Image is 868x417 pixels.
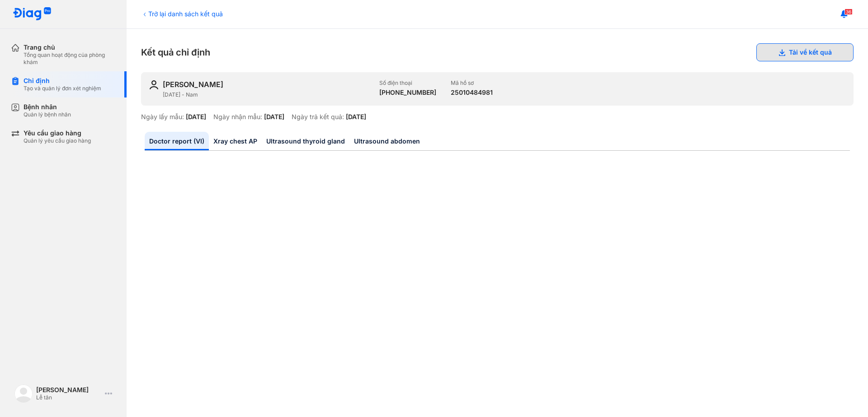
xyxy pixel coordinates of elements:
[262,132,349,150] a: Ultrasound thyroid gland
[379,88,436,97] div: [PHONE_NUMBER]
[13,7,52,21] img: logo
[145,132,209,150] a: Doctor report (VI)
[346,113,366,121] div: [DATE]
[264,113,284,121] div: [DATE]
[24,129,91,137] div: Yêu cầu giao hàng
[292,113,344,121] div: Ngày trả kết quả:
[24,103,71,111] div: Bệnh nhân
[163,91,372,98] div: [DATE] - Nam
[36,394,101,401] div: Lễ tân
[24,111,71,118] div: Quản lý bệnh nhân
[451,79,493,87] div: Mã hồ sơ
[24,51,116,66] div: Tổng quan hoạt động của phòng khám
[24,77,101,85] div: Chỉ định
[14,385,33,403] img: logo
[451,88,493,97] div: 25010484981
[24,85,101,92] div: Tạo và quản lý đơn xét nghiệm
[163,79,223,89] div: [PERSON_NAME]
[141,113,184,121] div: Ngày lấy mẫu:
[349,132,425,150] a: Ultrasound abdomen
[24,43,116,51] div: Trang chủ
[844,9,853,15] span: 36
[141,9,223,19] div: Trở lại danh sách kết quả
[148,79,159,90] img: user-icon
[36,386,101,394] div: [PERSON_NAME]
[213,113,262,121] div: Ngày nhận mẫu:
[186,113,206,121] div: [DATE]
[209,132,262,150] a: Xray chest AP
[141,43,854,61] div: Kết quả chỉ định
[756,43,854,61] button: Tải về kết quả
[379,79,436,87] div: Số điện thoại
[24,137,91,144] div: Quản lý yêu cầu giao hàng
